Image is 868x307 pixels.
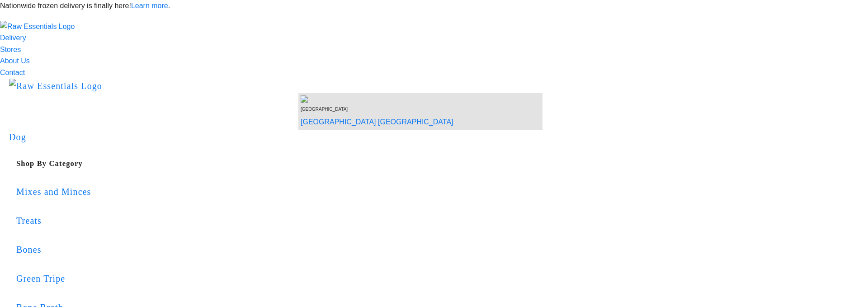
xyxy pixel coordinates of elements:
a: Bones [16,230,535,269]
div: Treats [16,213,535,228]
div: Green Tripe [16,271,535,286]
a: [GEOGRAPHIC_DATA] [378,118,453,126]
img: Raw Essentials Logo [9,79,102,93]
div: Bones [16,242,535,257]
a: Dog [9,132,26,142]
a: Learn more [131,2,168,9]
a: Green Tripe [16,259,535,298]
a: Treats [16,201,535,240]
a: [GEOGRAPHIC_DATA] [301,118,376,126]
a: Mixes and Minces [16,172,535,211]
div: Mixes and Minces [16,184,535,199]
img: van-moving.png [301,95,310,103]
h5: Shop By Category [16,158,535,170]
span: [GEOGRAPHIC_DATA] [301,107,348,112]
